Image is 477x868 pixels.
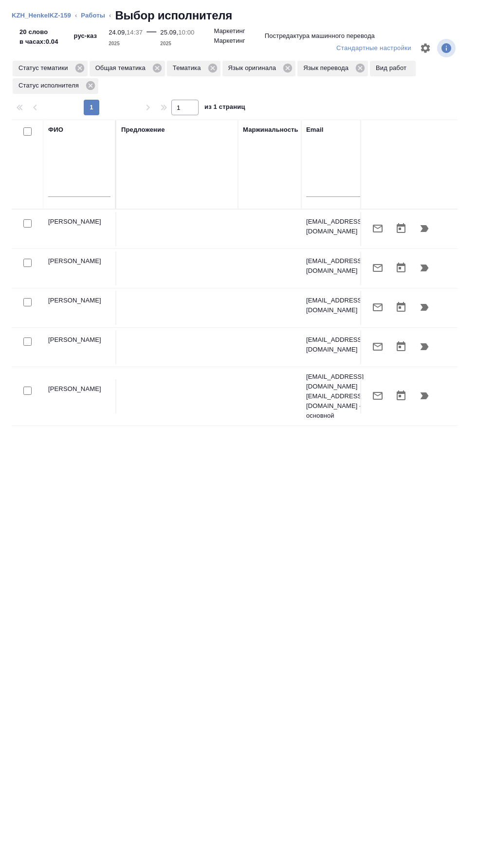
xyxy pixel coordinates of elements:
[23,298,32,306] input: Выбери исполнителей, чтобы отправить приглашение на работу
[109,29,127,36] p: 24.09,
[366,384,389,407] button: Отправить предложение о работе
[18,63,72,73] p: Статус тематики
[147,23,156,49] div: —
[48,125,63,135] div: ФИО
[214,26,245,36] p: Маркетинг
[160,29,178,36] p: 25.09,
[389,256,413,280] button: Открыть календарь загрузки
[43,379,116,413] td: [PERSON_NAME]
[204,101,245,115] span: из 1 страниц
[90,61,165,76] div: Общая тематика
[306,335,369,354] p: [EMAIL_ADDRESS][DOMAIN_NAME]
[178,29,194,36] p: 10:00
[43,291,116,325] td: [PERSON_NAME]
[228,63,280,73] p: Язык оригинала
[297,61,368,76] div: Язык перевода
[306,217,369,236] p: [EMAIL_ADDRESS][DOMAIN_NAME]
[43,251,116,285] td: [PERSON_NAME]
[23,259,32,267] input: Выбери исполнителей, чтобы отправить приглашение на работу
[306,296,369,315] p: [EMAIL_ADDRESS][DOMAIN_NAME]
[306,372,369,391] p: [EMAIL_ADDRESS][DOMAIN_NAME]
[23,219,32,228] input: Выбери исполнителей, чтобы отправить приглашение на работу
[306,391,369,421] p: [EMAIL_ADDRESS][DOMAIN_NAME] - основной
[23,337,32,346] input: Выбери исполнителей, чтобы отправить приглашение на работу
[243,125,298,135] div: Маржинальность
[115,8,232,23] h2: Выбор исполнителя
[366,217,389,240] button: Отправить предложение о работе
[167,61,220,76] div: Тематика
[389,296,413,319] button: Открыть календарь загрузки
[437,39,458,57] span: Посмотреть информацию
[13,61,88,76] div: Статус тематики
[95,63,149,73] p: Общая тематика
[306,125,323,135] div: Email
[81,12,105,19] a: Работы
[413,217,436,240] button: Продолжить
[109,11,111,20] li: ‹
[389,384,413,407] button: Открыть календарь загрузки
[303,63,352,73] p: Язык перевода
[306,256,369,276] p: [EMAIL_ADDRESS][DOMAIN_NAME]
[366,296,389,319] button: Отправить предложение о работе
[413,384,436,407] button: Продолжить
[19,27,58,37] p: 20 слово
[18,81,82,90] p: Статус исполнителя
[13,78,98,94] div: Статус исполнителя
[414,36,437,60] span: Настроить таблицу
[389,217,413,240] button: Открыть календарь загрузки
[23,387,32,395] input: Выбери исполнителей, чтобы отправить приглашение на работу
[265,31,375,41] p: Постредактура машинного перевода
[413,296,436,319] button: Продолжить
[413,335,436,358] button: Продолжить
[366,256,389,280] button: Отправить предложение о работе
[173,63,204,73] p: Тематика
[366,335,389,358] button: Отправить предложение о работе
[222,61,296,76] div: Язык оригинала
[389,335,413,358] button: Открыть календарь загрузки
[121,125,165,135] div: Предложение
[12,12,71,19] a: KZH_HenkelKZ-159
[127,29,143,36] p: 14:37
[12,8,465,23] nav: breadcrumb
[43,330,116,364] td: [PERSON_NAME]
[43,212,116,246] td: [PERSON_NAME]
[376,63,410,73] p: Вид работ
[413,256,436,280] button: Продолжить
[75,11,77,20] li: ‹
